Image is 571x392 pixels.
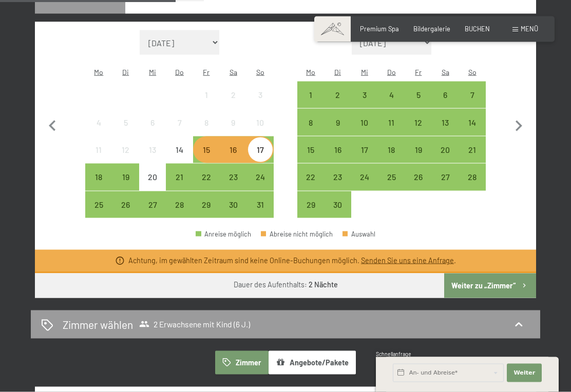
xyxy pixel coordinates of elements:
div: Thu Sep 18 2025 [378,136,405,163]
div: Anreise möglich [220,136,246,163]
div: 4 [86,119,111,143]
span: Weiter [513,369,535,377]
div: Sun Sep 21 2025 [459,136,485,163]
div: 25 [379,173,404,198]
div: Anreise möglich [297,136,324,163]
div: Anreise nicht möglich [166,109,193,135]
div: 2 [325,91,350,115]
div: 10 [352,119,377,143]
abbr: Mittwoch [149,68,156,76]
div: 25 [86,201,111,225]
div: Sat Aug 16 2025 [220,136,246,163]
div: 13 [433,119,458,143]
div: Anreise möglich [297,82,324,108]
div: Sun Aug 24 2025 [247,164,274,190]
div: Anreise nicht möglich [247,82,274,108]
abbr: Donnerstag [175,68,184,76]
div: 1 [194,91,219,115]
div: Anreise möglich [193,191,220,218]
div: 22 [194,173,219,198]
div: Anreise möglich [193,136,220,163]
div: Anreise nicht möglich [220,109,246,135]
div: Anreise möglich [85,164,112,190]
div: Sun Aug 10 2025 [247,109,274,135]
div: 23 [221,173,245,198]
div: Mon Aug 25 2025 [85,191,112,218]
abbr: Sonntag [468,68,477,76]
div: Wed Aug 20 2025 [139,164,166,190]
div: Sun Aug 03 2025 [247,82,274,108]
div: Tue Sep 23 2025 [324,164,351,190]
div: Sat Sep 20 2025 [432,136,459,163]
div: Fri Sep 26 2025 [405,164,432,190]
div: Anreise möglich [459,82,485,108]
div: 1 [298,91,323,115]
div: 7 [460,91,484,115]
div: Anreise möglich [351,164,378,190]
abbr: Mittwoch [361,68,368,76]
abbr: Samstag [230,68,237,76]
abbr: Montag [306,68,315,76]
div: Thu Aug 28 2025 [166,191,193,218]
div: 17 [352,146,377,170]
div: 13 [140,146,165,170]
div: Fri Aug 08 2025 [193,109,220,135]
button: Nächster Monat [508,30,529,219]
span: Menü [521,25,538,33]
div: Anreise möglich [351,82,378,108]
div: Anreise möglich [405,164,432,190]
div: 27 [433,173,458,198]
div: 26 [406,173,431,198]
abbr: Dienstag [334,68,341,76]
div: Anreise möglich [220,191,246,218]
div: 14 [460,119,484,143]
div: 17 [248,146,273,170]
div: Fri Sep 12 2025 [405,109,432,135]
div: Sat Aug 02 2025 [220,82,246,108]
div: Anreise möglich [405,109,432,135]
div: Anreise nicht möglich [166,136,193,163]
div: Anreise möglich [324,191,351,218]
div: 20 [433,146,458,170]
div: Sat Sep 27 2025 [432,164,459,190]
div: 19 [113,173,138,198]
button: Vorheriger Monat [42,30,63,219]
div: Sat Aug 30 2025 [220,191,246,218]
div: Fri Aug 01 2025 [193,82,220,108]
div: Wed Sep 10 2025 [351,109,378,135]
div: Wed Sep 17 2025 [351,136,378,163]
div: Sun Aug 17 2025 [247,136,274,163]
div: 3 [248,91,273,115]
div: 20 [140,173,165,198]
abbr: Donnerstag [387,68,396,76]
div: Anreise möglich [297,164,324,190]
div: Tue Sep 30 2025 [324,191,351,218]
div: Thu Sep 11 2025 [378,109,405,135]
div: Sat Sep 13 2025 [432,109,459,135]
div: Fri Sep 19 2025 [405,136,432,163]
div: 5 [406,91,431,115]
div: 4 [379,91,404,115]
div: Anreise möglich [166,191,193,218]
div: Mon Sep 29 2025 [297,191,324,218]
div: Anreise möglich [432,164,459,190]
div: Anreise nicht möglich [112,109,139,135]
div: Sun Sep 28 2025 [459,164,485,190]
div: 12 [113,146,138,170]
div: 18 [86,173,111,198]
div: Wed Aug 13 2025 [139,136,166,163]
div: 30 [221,201,245,225]
div: Sat Aug 09 2025 [220,109,246,135]
button: Weiter [507,364,542,382]
div: Mon Aug 11 2025 [85,136,112,163]
div: Anreise möglich [324,82,351,108]
div: 8 [298,119,323,143]
div: Thu Sep 04 2025 [378,82,405,108]
div: Anreise möglich [193,164,220,190]
div: Anreise nicht möglich [112,136,139,163]
div: Sun Sep 14 2025 [459,109,485,135]
a: Bildergalerie [413,25,450,33]
a: Premium Spa [360,25,399,33]
abbr: Freitag [415,68,422,76]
